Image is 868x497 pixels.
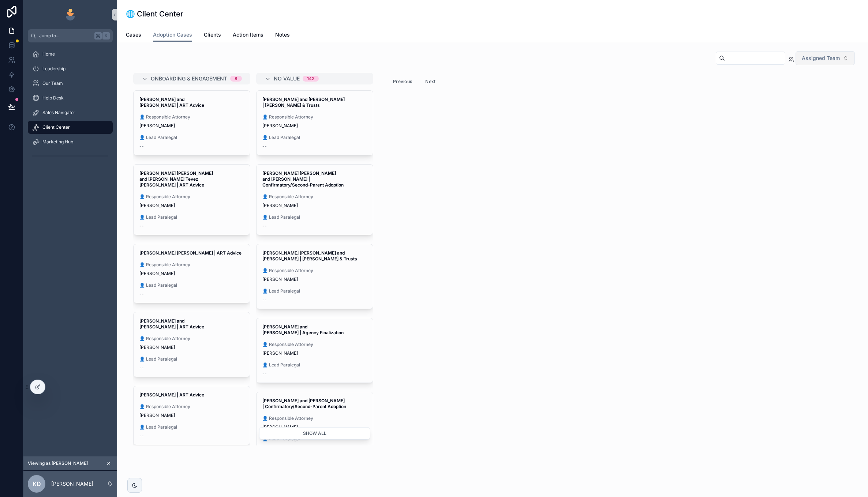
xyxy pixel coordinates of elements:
strong: [PERSON_NAME] [PERSON_NAME] | ART Advice [139,250,242,256]
span: 👤 Responsible Attorney [262,342,367,347]
span: -- [139,291,144,297]
a: Notes [275,28,290,43]
span: 👤 Lead Paralegal [139,214,244,220]
span: 👤 Lead Paralegal [262,214,367,220]
span: 👤 Lead Paralegal [139,424,244,430]
span: K [103,33,109,39]
strong: [PERSON_NAME] [PERSON_NAME] and [PERSON_NAME] Tevez [PERSON_NAME] | ART Advice [139,170,214,188]
a: Action Items [233,28,263,43]
span: Home [42,51,55,57]
a: Help Desk [28,91,113,105]
span: Jump to... [39,33,91,39]
span: Adoption Cases [153,31,192,38]
span: -- [262,223,267,229]
span: 👤 Responsible Attorney [139,114,244,120]
span: Action Items [233,31,263,38]
a: Clients [204,28,221,43]
a: Adoption Cases [153,28,192,42]
button: Previous [388,76,417,87]
button: Jump to...K [28,29,113,42]
span: [PERSON_NAME] [139,123,175,129]
span: -- [139,143,144,149]
strong: [PERSON_NAME] and [PERSON_NAME] | Confirmatory/Second-Parent Adoption [262,398,346,409]
span: [PERSON_NAME] [139,271,175,276]
h1: 🌐 Client Center [126,9,183,19]
div: 8 [235,76,237,82]
a: [PERSON_NAME] and [PERSON_NAME] | Confirmatory/Second-Parent Adoption👤 Responsible Attorney[PERSO... [256,392,373,457]
span: KD [33,479,41,488]
a: [PERSON_NAME] [PERSON_NAME] | ART Advice👤 Responsible Attorney[PERSON_NAME]👤 Lead Paralegal-- [133,244,250,303]
span: 👤 Responsible Attorney [139,404,244,410]
span: Cases [126,31,141,38]
strong: [PERSON_NAME] and [PERSON_NAME] | Agency Finalization [262,324,344,335]
button: Select Button [796,51,855,65]
a: [PERSON_NAME] and [PERSON_NAME] | ART Advice👤 Responsible Attorney[PERSON_NAME]👤 Lead Paralegal-- [133,312,250,377]
a: Sales Navigator [28,106,113,119]
span: 👤 Responsible Attorney [262,114,367,120]
button: Show all [259,427,370,440]
a: Cases [126,28,141,43]
span: -- [262,297,267,303]
a: [PERSON_NAME] [PERSON_NAME] and [PERSON_NAME] | Confirmatory/Second-Parent Adoption👤 Responsible ... [256,164,373,235]
span: [PERSON_NAME] [139,344,175,350]
span: Onboarding & Engagement [151,75,227,82]
span: 👤 Lead Paralegal [262,135,367,140]
span: [PERSON_NAME] [139,203,175,208]
a: [PERSON_NAME] [PERSON_NAME] and [PERSON_NAME] Tevez [PERSON_NAME] | ART Advice👤 Responsible Attor... [133,164,250,235]
span: Notes [275,31,290,38]
span: [PERSON_NAME] [262,123,298,129]
span: Sales Navigator [42,110,75,116]
span: Leadership [42,66,66,72]
span: Clients [204,31,221,38]
button: Next [420,76,441,87]
strong: [PERSON_NAME] [PERSON_NAME] and [PERSON_NAME] | Confirmatory/Second-Parent Adoption [262,170,344,188]
span: Viewing as [PERSON_NAME] [28,460,88,466]
span: -- [262,371,267,377]
div: scrollable content [23,42,117,171]
span: 👤 Lead Paralegal [139,356,244,362]
span: 👤 Responsible Attorney [262,268,367,274]
span: [PERSON_NAME] [262,350,298,356]
span: [PERSON_NAME] [262,424,298,430]
span: 👤 Lead Paralegal [139,135,244,140]
span: 👤 Lead Paralegal [262,288,367,294]
span: [PERSON_NAME] [262,276,298,282]
img: App logo [64,9,76,20]
a: Home [28,48,113,61]
span: 👤 Lead Paralegal [139,282,244,288]
span: Our Team [42,80,63,86]
a: [PERSON_NAME] | ART Advice👤 Responsible Attorney[PERSON_NAME]👤 Lead Paralegal-- [133,386,250,445]
span: Help Desk [42,95,64,101]
strong: [PERSON_NAME] and [PERSON_NAME] | ART Advice [139,318,204,330]
a: [PERSON_NAME] and [PERSON_NAME] | [PERSON_NAME] & Trusts👤 Responsible Attorney[PERSON_NAME]👤 Lead... [256,90,373,155]
a: Our Team [28,77,113,90]
span: Assigned Team [802,54,840,62]
a: Client Center [28,121,113,134]
a: Marketing Hub [28,135,113,148]
span: Marketing Hub [42,139,73,145]
a: [PERSON_NAME] and [PERSON_NAME] | ART Advice👤 Responsible Attorney[PERSON_NAME]👤 Lead Paralegal-- [133,90,250,155]
span: No value [274,75,300,82]
span: -- [139,223,144,229]
span: 👤 Lead Paralegal [262,362,367,368]
span: [PERSON_NAME] [139,413,175,418]
span: -- [262,143,267,149]
strong: [PERSON_NAME] and [PERSON_NAME] | ART Advice [139,97,204,108]
div: 142 [307,76,314,82]
span: -- [139,365,144,371]
a: [PERSON_NAME] and [PERSON_NAME] | Agency Finalization👤 Responsible Attorney[PERSON_NAME]👤 Lead Pa... [256,318,373,383]
span: 👤 Responsible Attorney [262,415,367,421]
span: Client Center [42,124,70,130]
strong: [PERSON_NAME] [PERSON_NAME] and [PERSON_NAME] | [PERSON_NAME] & Trusts [262,250,357,261]
span: 👤 Responsible Attorney [139,336,244,342]
span: -- [139,433,144,439]
span: [PERSON_NAME] [262,203,298,208]
a: Leadership [28,62,113,75]
span: 👤 Responsible Attorney [139,194,244,200]
a: [PERSON_NAME] [PERSON_NAME] and [PERSON_NAME] | [PERSON_NAME] & Trusts👤 Responsible Attorney[PERS... [256,244,373,309]
p: [PERSON_NAME] [51,480,93,487]
strong: [PERSON_NAME] | ART Advice [139,392,204,398]
span: 👤 Responsible Attorney [262,194,367,200]
span: 👤 Responsible Attorney [139,262,244,268]
strong: [PERSON_NAME] and [PERSON_NAME] | [PERSON_NAME] & Trusts [262,97,346,108]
